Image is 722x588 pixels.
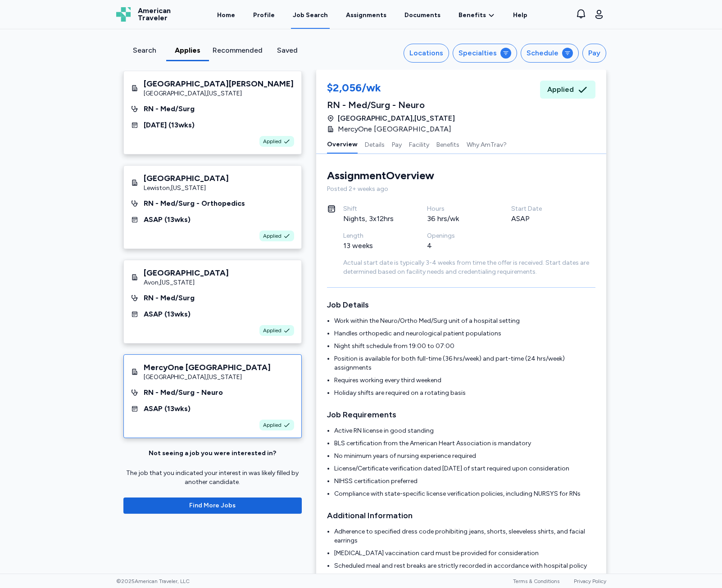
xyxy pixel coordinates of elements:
li: Handles orthopedic and neurological patient populations [334,329,595,338]
button: Pay [392,135,402,154]
span: Applied [263,138,282,145]
button: Why AmTrav? [467,135,507,154]
h3: Job Requirements [327,408,595,421]
div: [GEOGRAPHIC_DATA] , [US_STATE] [144,89,294,98]
div: Nights, 3x12hrs [343,213,406,224]
a: Benefits [459,11,495,20]
div: $2,056/wk [327,81,457,97]
li: Active RN license in good standing [334,426,595,435]
h3: Job Details [327,299,595,311]
button: Details [365,135,385,154]
div: Hours [427,204,490,213]
button: Overview [327,135,358,154]
img: Logo [116,7,131,22]
div: Specialties [459,48,497,59]
div: ASAP [511,213,574,224]
div: [DATE] ( 13 wks) [144,120,195,131]
span: Benefits [459,11,486,20]
span: Applied [547,84,574,95]
button: Pay [582,44,606,63]
li: BLS certification from the American Heart Association is mandatory [334,439,595,448]
div: ASAP ( 13 wks) [144,214,191,225]
div: The job that you indicated your interest in was likely filled by another candidate. [123,469,302,487]
div: Search [127,45,163,56]
div: ASAP ( 13 wks) [144,403,191,414]
span: Find More Jobs [189,501,236,510]
button: Benefits [436,135,459,154]
li: Work within the Neuro/Ortho Med/Surg unit of a hospital setting [334,317,595,326]
div: RN - Med/Surg - Neuro [327,99,457,111]
li: No minimum years of nursing experience required [334,452,595,461]
div: Avon , [US_STATE] [144,278,229,287]
div: Recommended [213,45,263,56]
div: Actual start date is typically 3-4 weeks from time the offer is received. Start dates are determi... [343,258,595,276]
div: RN - Med/Surg [144,104,195,114]
div: Locations [409,48,443,59]
li: Night shift schedule from 19:00 to 07:00 [334,342,595,351]
li: Adherence to specified dress code prohibiting jeans, shorts, sleeveless shirts, and facial earrings [334,527,595,545]
div: Shift [343,204,406,213]
h3: Additional Information [327,509,595,522]
li: License/Certificate verification dated [DATE] of start required upon consideration [334,464,595,473]
span: © 2025 American Traveler, LLC [116,578,190,585]
div: [GEOGRAPHIC_DATA][PERSON_NAME] [144,78,294,89]
span: Applied [263,327,282,334]
button: Schedule [521,44,579,63]
div: Saved [270,45,305,56]
li: Holiday shifts are required on a rotating basis [334,389,595,398]
button: Facility [409,135,429,154]
div: Posted 2+ weeks ago [327,185,595,194]
span: Applied [263,232,282,240]
div: Schedule [527,48,559,59]
li: Requires working every third weekend [334,376,595,385]
div: Start Date [511,204,574,213]
div: Openings [427,231,490,240]
a: Job Search [291,1,330,29]
a: Terms & Conditions [513,578,559,584]
a: Privacy Policy [574,578,606,584]
div: Applies [170,45,205,56]
div: Job Search [293,11,328,20]
div: Pay [588,48,600,59]
div: 13 weeks [343,240,406,251]
li: Compliance with state-specific license verification policies, including NURSYS for RNs [334,489,595,498]
button: Specialties [453,44,517,63]
div: ASAP ( 13 wks) [144,309,191,320]
div: Assignment Overview [327,168,434,183]
li: NIHSS certification preferred [334,477,595,486]
div: Not seeing a job you were interested in? [149,449,276,458]
button: Find More Jobs [123,498,302,514]
button: Locations [404,44,449,63]
div: [GEOGRAPHIC_DATA] [144,173,229,184]
li: [MEDICAL_DATA] vaccination card must be provided for consideration [334,549,595,558]
div: [GEOGRAPHIC_DATA] , [US_STATE] [144,373,271,382]
li: Scheduled meal and rest breaks are strictly recorded in accordance with hospital policy [334,561,595,570]
div: MercyOne [GEOGRAPHIC_DATA] [144,362,271,373]
span: [GEOGRAPHIC_DATA] , [US_STATE] [338,113,455,124]
div: Lewiston , [US_STATE] [144,184,229,193]
li: Position is available for both full-time (36 hrs/week) and part-time (24 hrs/week) assignments [334,354,595,372]
div: RN - Med/Surg - Orthopedics [144,198,245,209]
div: RN - Med/Surg - Neuro [144,387,223,398]
span: Applied [263,421,282,429]
span: MercyOne [GEOGRAPHIC_DATA] [338,124,451,135]
span: American Traveler [138,7,171,22]
div: 4 [427,240,490,251]
div: Length [343,231,406,240]
div: 36 hrs/wk [427,213,490,224]
div: [GEOGRAPHIC_DATA] [144,267,229,278]
div: RN - Med/Surg [144,293,195,303]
